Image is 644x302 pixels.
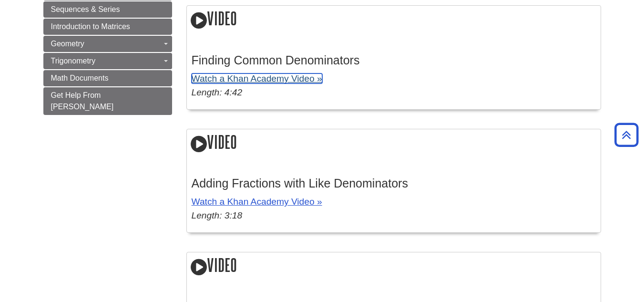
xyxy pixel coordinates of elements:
[187,252,601,280] h2: Video
[51,5,120,13] span: Sequences & Series
[43,53,172,69] a: Trigonometry
[43,70,172,86] a: Math Documents
[611,128,642,141] a: Back to Top
[192,87,243,97] em: Length: 4:42
[192,197,322,207] a: Watch a Khan Academy Video »
[51,74,109,82] span: Math Documents
[192,210,243,220] em: Length: 3:18
[192,177,596,190] h3: Adding Fractions with Like Denominators
[43,19,172,35] a: Introduction to Matrices
[43,1,172,18] a: Sequences & Series
[43,87,172,115] a: Get Help From [PERSON_NAME]
[192,73,322,83] a: Watch a Khan Academy Video »
[51,40,84,48] span: Geometry
[192,53,596,67] h3: Finding Common Denominators
[187,6,601,33] h2: Video
[51,57,96,65] span: Trigonometry
[51,91,114,111] span: Get Help From [PERSON_NAME]
[43,36,172,52] a: Geometry
[187,129,601,156] h2: Video
[51,22,130,31] span: Introduction to Matrices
